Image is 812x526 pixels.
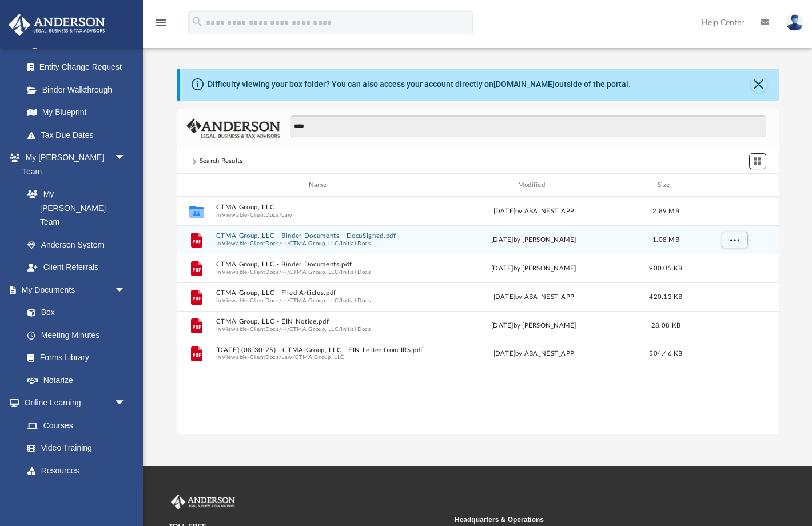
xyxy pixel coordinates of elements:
[786,14,803,31] img: User Pic
[191,15,204,28] i: search
[341,297,371,305] button: Initial Docs
[16,233,137,256] a: Anderson System
[643,180,688,190] div: Size
[281,354,292,361] button: Law
[338,240,340,248] span: /
[215,180,424,190] div: Name
[177,197,779,433] div: grid
[429,292,638,302] div: [DATE] by ABA_NEST_APP
[290,115,766,137] input: Search files and folders
[16,369,137,392] a: Notarize
[216,261,424,269] button: CTMA Group, LLC - Binder Documents.pdf
[16,183,132,234] a: My [PERSON_NAME] Team
[154,16,168,30] i: menu
[278,297,281,305] span: /
[341,326,371,333] button: Initial Docs
[16,101,137,124] a: My Blueprint
[455,515,733,525] small: Headquarters & Operations
[651,322,680,329] span: 28.08 KB
[429,235,638,245] div: [DATE] by [PERSON_NAME]
[338,297,340,305] span: /
[169,495,237,509] img: Anderson Advisors Platinum Portal
[429,206,638,217] div: [DATE] by ABA_NEST_APP
[429,264,638,274] div: [DATE] by [PERSON_NAME]
[8,278,137,301] a: My Documentsarrow_drop_down
[16,414,137,437] a: Courses
[181,180,210,190] div: id
[652,237,679,243] span: 1.08 MB
[493,79,555,89] a: [DOMAIN_NAME]
[16,346,132,369] a: Forms Library
[114,278,137,302] span: arrow_drop_down
[216,318,424,326] button: CTMA Group, LLC - EIN Notice.pdf
[16,123,143,146] a: Tax Due Dates
[216,354,424,361] span: In
[278,326,281,333] span: /
[429,321,638,331] div: [DATE] by [PERSON_NAME]
[289,269,338,276] button: CTMA Group, LLC
[295,354,344,361] button: CTMA Group, LLC
[649,294,682,300] span: 420.13 KB
[649,265,682,272] span: 900.05 KB
[208,78,631,90] div: Difficulty viewing your box folder? You can also access your account directly on outside of the p...
[200,156,243,166] div: Search Results
[429,180,638,190] div: Modified
[16,324,137,346] a: Meeting Minutes
[16,459,137,482] a: Resources
[222,240,278,248] button: Viewable-ClientDocs
[154,22,168,30] a: menu
[286,269,289,276] span: /
[222,297,278,305] button: Viewable-ClientDocs
[216,297,424,305] span: In
[114,392,137,415] span: arrow_drop_down
[216,290,424,297] button: CTMA Group, LLC - Filed Articles.pdf
[429,349,638,360] div: [DATE] by ABA_NEST_APP
[341,240,371,248] button: Initial Docs
[341,269,371,276] button: Initial Docs
[216,240,424,248] span: In
[292,354,294,361] span: /
[5,14,109,36] img: Anderson Advisors Platinum Portal
[749,153,766,169] button: Switch to Grid View
[278,269,281,276] span: /
[281,297,286,305] button: ···
[216,233,424,240] button: CTMA Group, LLC - Binder Documents - DocuSigned.pdf
[16,437,132,460] a: Video Training
[281,269,286,276] button: ···
[694,180,774,190] div: id
[8,146,137,183] a: My [PERSON_NAME] Teamarrow_drop_down
[278,240,281,248] span: /
[216,346,424,354] button: [DATE] (08:30:25) - CTMA Group, LLC - EIN Letter from IRS.pdf
[216,204,424,212] button: CTMA Group, LLC
[652,208,679,214] span: 2.89 MB
[222,212,278,219] button: Viewable-ClientDocs
[278,354,281,361] span: /
[216,269,424,276] span: In
[222,269,278,276] button: Viewable-ClientDocs
[16,56,143,79] a: Entity Change Request
[281,326,286,333] button: ···
[216,326,424,333] span: In
[751,77,767,93] button: Close
[16,256,137,279] a: Client Referrals
[281,240,286,248] button: ···
[216,212,424,219] span: In
[286,240,289,248] span: /
[8,392,137,415] a: Online Learningarrow_drop_down
[281,212,292,219] button: Law
[286,297,289,305] span: /
[289,240,338,248] button: CTMA Group, LLC
[289,326,338,333] button: CTMA Group, LLC
[338,326,340,333] span: /
[222,354,278,361] button: Viewable-ClientDocs
[8,482,143,505] a: Billingarrow_drop_down
[338,269,340,276] span: /
[222,326,278,333] button: Viewable-ClientDocs
[278,212,281,219] span: /
[114,482,137,505] span: arrow_drop_down
[286,326,289,333] span: /
[114,146,137,170] span: arrow_drop_down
